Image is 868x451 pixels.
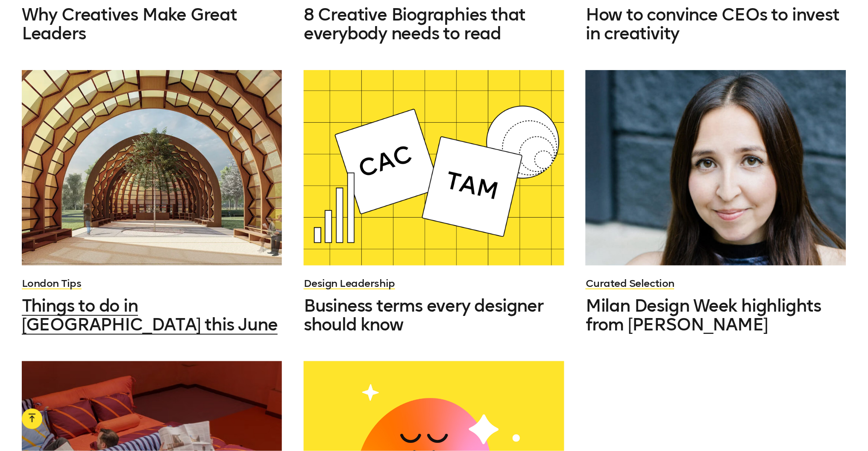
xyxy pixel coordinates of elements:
a: Curated Selection [586,277,674,289]
a: Milan Design Week highlights from [PERSON_NAME] [586,296,846,334]
a: Things to do in [GEOGRAPHIC_DATA] this June [22,296,282,334]
span: Things to do in [GEOGRAPHIC_DATA] this June [22,295,278,335]
span: Business terms every designer should know [304,295,543,335]
a: 8 Creative Biographies that everybody needs to read [304,5,564,43]
a: How to convince CEOs to invest in creativity [586,5,846,43]
a: Design Leadership [304,277,395,289]
a: Business terms every designer should know [304,296,564,334]
a: Why Creatives Make Great Leaders [22,5,282,43]
span: Why Creatives Make Great Leaders [22,4,237,44]
span: Milan Design Week highlights from [PERSON_NAME] [586,295,830,335]
span: 8 Creative Biographies that everybody needs to read [304,4,526,44]
a: London Tips [22,277,82,289]
span: How to convince CEOs to invest in creativity [586,4,839,44]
